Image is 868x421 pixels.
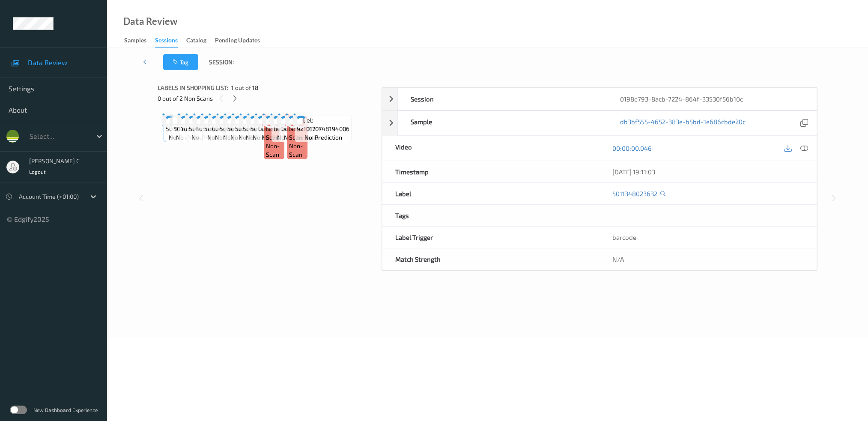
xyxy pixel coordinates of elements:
[382,183,600,204] div: Label
[382,161,600,182] div: Timestamp
[600,248,817,270] div: N/A
[382,136,600,161] div: Video
[262,133,299,142] span: no-prediction
[398,111,607,135] div: Sample
[289,116,305,142] span: Label: Non-Scan
[266,142,282,159] span: non-scan
[620,117,746,129] a: db3bf555-4652-383e-b5bd-1e686cbde20c
[284,133,322,142] span: no-prediction
[215,35,268,47] a: Pending Updates
[289,142,305,159] span: non-scan
[382,227,600,248] div: Label Trigger
[169,133,206,142] span: no-prediction
[223,133,261,142] span: no-prediction
[600,227,817,248] div: barcode
[382,205,600,226] div: Tags
[612,167,804,176] div: [DATE] 19:11:03
[209,58,234,66] span: Session:
[186,36,206,47] div: Catalog
[277,133,315,142] span: no-prediction
[186,35,215,47] a: Catalog
[215,133,253,142] span: no-prediction
[215,36,260,47] div: Pending Updates
[123,17,177,26] div: Data Review
[155,36,178,48] div: Sessions
[607,88,817,110] div: 0198e793-8acb-7224-864f-33530f56b10c
[382,110,817,136] div: Sampledb3bf555-4652-383e-b5bd-1e686cbde20c
[163,54,198,70] button: Tag
[382,88,817,110] div: Session0198e793-8acb-7224-864f-33530f56b10c
[246,133,283,142] span: no-prediction
[612,144,652,152] a: 00:00:00.046
[207,133,245,142] span: no-prediction
[266,116,282,142] span: Label: Non-Scan
[124,36,146,47] div: Samples
[382,248,600,270] div: Match Strength
[297,116,349,133] span: Label: 9210170748194006
[176,133,214,142] span: no-prediction
[155,35,186,48] a: Sessions
[612,189,657,198] a: 5011348023632
[124,35,155,47] a: Samples
[253,133,290,142] span: no-prediction
[158,93,376,104] div: 0 out of 2 Non Scans
[231,84,259,92] span: 1 out of 18
[230,133,268,142] span: no-prediction
[398,88,607,110] div: Session
[191,133,229,142] span: no-prediction
[239,133,276,142] span: no-prediction
[304,133,342,142] span: no-prediction
[158,84,228,92] span: Labels in shopping list:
